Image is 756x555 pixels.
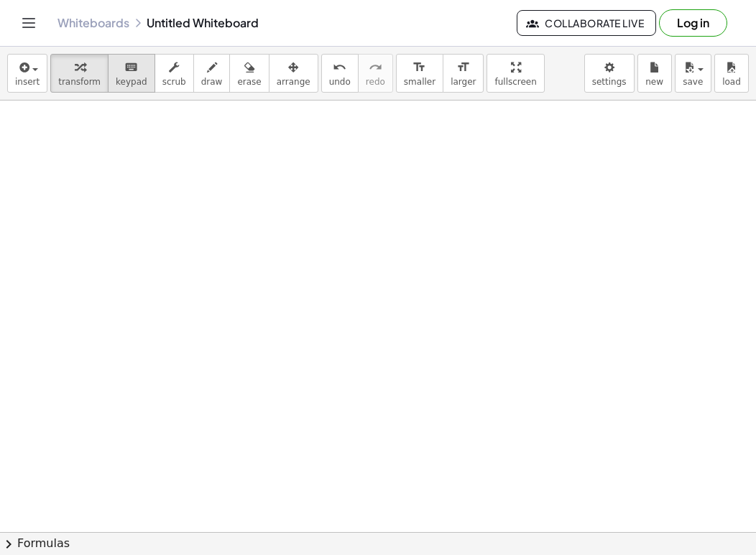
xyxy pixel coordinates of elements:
span: undo [329,77,351,87]
button: Log in [659,9,727,37]
i: format_size [412,59,426,76]
button: format_sizesmaller [396,54,443,93]
span: smaller [404,77,435,87]
span: save [683,77,703,87]
i: redo [369,59,382,76]
button: scrub [155,54,194,93]
button: load [714,54,749,93]
span: keypad [116,77,147,87]
button: draw [193,54,231,93]
button: arrange [269,54,318,93]
span: redo [366,77,385,87]
button: Collaborate Live [517,10,656,36]
span: larger [451,77,476,87]
span: settings [592,77,627,87]
button: insert [7,54,47,93]
span: new [645,77,663,87]
i: keyboard [124,59,138,76]
button: redoredo [358,54,393,93]
i: format_size [456,59,470,76]
span: fullscreen [494,77,536,87]
button: transform [50,54,109,93]
button: format_sizelarger [443,54,484,93]
i: undo [333,59,346,76]
span: erase [237,77,261,87]
span: Collaborate Live [529,17,644,29]
button: Toggle navigation [17,11,40,34]
a: Whiteboards [57,16,129,30]
button: fullscreen [487,54,544,93]
button: keyboardkeypad [108,54,155,93]
button: new [637,54,672,93]
span: transform [58,77,101,87]
button: undoundo [321,54,359,93]
span: draw [201,77,223,87]
button: erase [229,54,269,93]
span: arrange [277,77,310,87]
button: settings [584,54,635,93]
span: scrub [162,77,186,87]
button: save [675,54,711,93]
span: load [722,77,741,87]
span: insert [15,77,40,87]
